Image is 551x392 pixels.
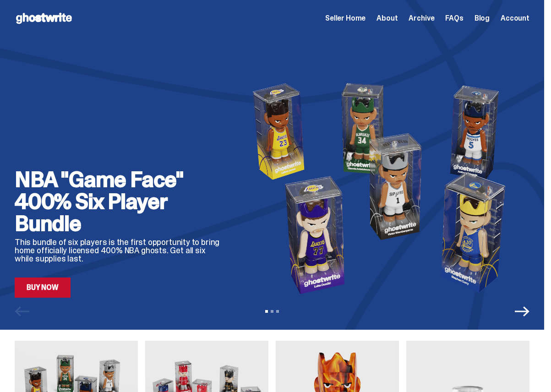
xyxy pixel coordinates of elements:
[376,15,398,22] a: About
[475,15,490,22] a: Blog
[325,15,366,22] a: Seller Home
[15,278,71,298] a: Buy Now
[445,15,463,22] a: FAQs
[409,15,434,22] a: Archive
[15,169,223,234] h2: NBA "Game Face" 400% Six Player Bundle
[15,238,223,263] p: This bundle of six players is the first opportunity to bring home officially licensed 400% NBA gh...
[265,310,268,313] button: View slide 1
[276,310,279,313] button: View slide 3
[501,15,529,22] a: Account
[271,310,273,313] button: View slide 2
[238,79,529,298] img: NBA "Game Face" 400% Six Player Bundle
[515,304,529,319] button: Next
